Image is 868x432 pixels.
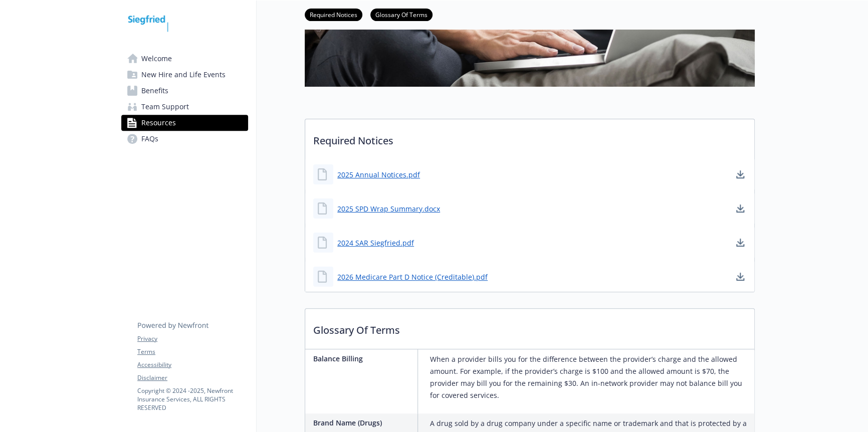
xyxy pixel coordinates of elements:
[121,51,248,67] a: Welcome
[305,119,754,156] p: Required Notices
[141,99,189,115] span: Team Support
[121,83,248,99] a: Benefits
[313,417,413,428] p: Brand Name (Drugs)
[305,309,754,346] p: Glossary Of Terms
[305,10,362,19] a: Required Notices
[121,115,248,131] a: Resources
[734,202,746,214] a: download document
[137,360,248,369] a: Accessibility
[121,99,248,115] a: Team Support
[734,168,746,180] a: download document
[141,131,158,147] span: FAQs
[370,10,432,19] a: Glossary Of Terms
[734,237,746,249] a: download document
[337,238,414,248] a: 2024 SAR Siegfried.pdf
[137,334,248,343] a: Privacy
[137,373,248,382] a: Disclaimer
[121,67,248,83] a: New Hire and Life Events
[141,51,172,67] span: Welcome
[121,131,248,147] a: FAQs
[337,203,440,214] a: 2025 SPD Wrap Summary.docx
[137,347,248,356] a: Terms
[337,272,488,282] a: 2026 Medicare Part D Notice (Creditable).pdf
[734,271,746,283] a: download document
[141,67,226,83] span: New Hire and Life Events
[141,83,168,99] span: Benefits
[337,169,420,180] a: 2025 Annual Notices.pdf
[141,115,176,131] span: Resources
[313,353,413,364] p: Balance Billing
[430,353,750,401] p: When a provider bills you for the difference between the provider’s charge and the allowed amount...
[137,386,248,412] p: Copyright © 2024 - 2025 , Newfront Insurance Services, ALL RIGHTS RESERVED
